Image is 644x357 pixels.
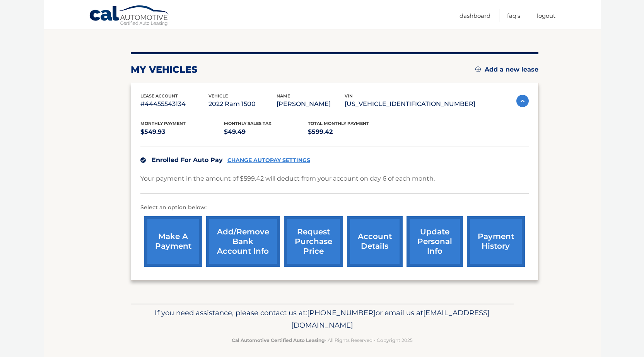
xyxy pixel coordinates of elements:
img: add.svg [475,67,481,72]
p: Your payment in the amount of $599.42 will deduct from your account on day 6 of each month. [140,173,435,184]
p: $549.93 [140,126,224,137]
a: FAQ's [507,9,520,22]
strong: Cal Automotive Certified Auto Leasing [232,337,325,343]
p: [US_VEHICLE_IDENTIFICATION_NUMBER] [345,99,475,109]
a: account details [347,216,403,267]
span: Enrolled For Auto Pay [152,156,223,164]
p: 2022 Ram 1500 [208,99,277,109]
span: name [277,93,290,99]
p: If you need assistance, please contact us at: or email us at [136,307,509,331]
span: vin [345,93,353,99]
p: $599.42 [308,126,392,137]
a: payment history [467,216,525,267]
a: Add/Remove bank account info [206,216,280,267]
a: Logout [537,9,555,22]
span: vehicle [208,93,228,99]
span: Total Monthly Payment [308,121,369,126]
p: #44455543134 [140,99,208,109]
img: accordion-active.svg [516,95,529,107]
a: CHANGE AUTOPAY SETTINGS [227,157,310,164]
a: make a payment [144,216,202,267]
a: Dashboard [460,9,490,22]
p: $49.49 [224,126,308,137]
a: Add a new lease [475,66,538,73]
a: update personal info [407,216,463,267]
a: request purchase price [284,216,343,267]
span: lease account [140,93,178,99]
img: check.svg [140,157,146,163]
span: Monthly Payment [140,121,186,126]
a: Cal Automotive [89,5,170,27]
p: - All Rights Reserved - Copyright 2025 [136,336,509,344]
p: [PERSON_NAME] [277,99,345,109]
span: [PHONE_NUMBER] [307,308,376,317]
h2: my vehicles [131,64,198,75]
p: Select an option below: [140,203,529,212]
span: Monthly sales Tax [224,121,272,126]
